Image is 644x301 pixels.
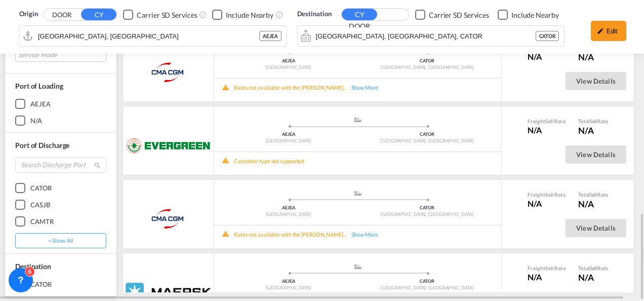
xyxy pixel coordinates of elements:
md-icon: icon-alert [222,157,234,165]
span: Sell [545,118,554,124]
div: Carrier SD Services [429,10,489,20]
div: CATOR [358,205,497,211]
div: [GEOGRAPHIC_DATA], [GEOGRAPHIC_DATA] [358,64,497,71]
div: N/A [528,272,568,283]
span: Sell [545,265,554,271]
md-checkbox: AEJEA [15,99,106,109]
md-icon: assets/icons/custom/ship-fill.svg [352,117,364,122]
span: Sell [590,265,598,271]
md-icon: icon-pencil [597,27,604,34]
md-checkbox: CAMTR [15,216,106,227]
div: Show More [346,84,392,91]
div: N/A [578,198,608,210]
div: AEJEA [219,58,358,64]
div: [GEOGRAPHIC_DATA] [219,64,358,71]
div: N/A [578,125,608,137]
md-checkbox: Checkbox No Ink [498,9,559,20]
button: View Details [566,72,626,90]
span: Port of Discharge [15,141,69,149]
md-icon: assets/icons/custom/ship-fill.svg [352,191,364,196]
div: Include Nearby [226,10,273,20]
div: N/A [30,116,42,125]
md-checkbox: CATOR [15,279,106,289]
div: CATOR [30,280,52,289]
div: CASJB [30,200,50,209]
div: Total Rate [578,265,608,272]
button: View Details [566,145,626,164]
div: AEJEA [259,31,281,41]
button: DOOR [44,9,79,21]
md-checkbox: CATOR [15,183,106,193]
span: Sell [590,192,598,198]
span: View Details [576,77,616,85]
div: Rates not available with the [PERSON_NAME]... [234,231,346,238]
md-input-container: Jebel Ali, AEJEA [20,26,287,46]
div: Freight Rate [528,118,568,125]
span: View Details [576,150,616,159]
div: N/A [528,198,568,209]
div: N/A [528,125,568,136]
img: Evergreen (EMC) | Spot [126,138,211,154]
div: CATOR [358,278,497,285]
div: Show More [346,231,392,238]
div: [GEOGRAPHIC_DATA] [219,138,358,144]
div: N/A [528,51,568,62]
div: AEJEA [219,278,358,285]
div: N/A [578,272,608,284]
div: Container type not supported [234,157,304,165]
div: Total Rate [578,191,608,198]
div: AEJEA [219,131,358,138]
button: DOOR [342,20,377,32]
div: CATOR [536,31,559,41]
div: AEJEA [219,205,358,211]
div: CATOR [358,131,497,138]
div: Carrier SD Services [137,10,197,20]
div: [GEOGRAPHIC_DATA], [GEOGRAPHIC_DATA] [358,211,497,218]
div: [GEOGRAPHIC_DATA] [219,285,358,291]
md-checkbox: Checkbox No Ink [212,9,273,20]
div: icon-pencilEdit [591,21,626,41]
button: CY [81,9,116,20]
img: CMA CGM | Contract API [143,60,194,85]
input: Search by Port [316,28,536,44]
span: Destination [15,262,51,271]
md-checkbox: Checkbox No Ink [415,9,489,20]
md-icon: assets/icons/custom/ship-fill.svg [352,264,364,269]
md-icon: icon-alert [222,84,234,92]
md-checkbox: Checkbox No Ink [123,9,197,20]
div: [GEOGRAPHIC_DATA], [GEOGRAPHIC_DATA] [358,138,497,144]
div: CATOR [358,58,497,64]
md-checkbox: CASJB [15,200,106,210]
div: [GEOGRAPHIC_DATA] [219,211,358,218]
span: Sell [590,118,598,124]
div: AEJEA [30,99,51,108]
span: Destination [297,9,332,19]
button: + show all [15,233,106,248]
button: View Details [566,219,626,237]
button: CY [342,9,377,20]
md-checkbox: N/A [15,116,106,126]
span: Origin [19,9,37,19]
div: CATOR [30,183,52,193]
span: Sell [545,192,554,198]
md-icon: icon-magnify [94,162,101,169]
input: Search Discharge Port [15,158,106,173]
div: Freight Rate [528,191,568,198]
md-icon: Unchecked: Search for CY (Container Yard) services for all selected carriers.Checked : Search for... [199,11,207,19]
div: N/A [578,51,608,63]
div: CAMTR [30,217,54,226]
img: CMA CGM | SpotOn API [143,206,194,232]
div: Rates not available with the [PERSON_NAME]... [234,84,346,91]
md-input-container: Toronto, ON, CATOR [298,26,565,46]
div: Total Rate [578,118,608,125]
div: Include Nearby [511,10,559,20]
span: View Details [576,224,616,232]
input: Search by Port [38,28,259,44]
md-icon: Unchecked: Ignores neighbouring ports when fetching rates.Checked : Includes neighbouring ports w... [275,11,284,19]
span: Port of Loading [15,82,63,90]
md-icon: icon-alert [222,231,234,238]
div: [GEOGRAPHIC_DATA], [GEOGRAPHIC_DATA] [358,285,497,291]
div: Freight Rate [528,265,568,272]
